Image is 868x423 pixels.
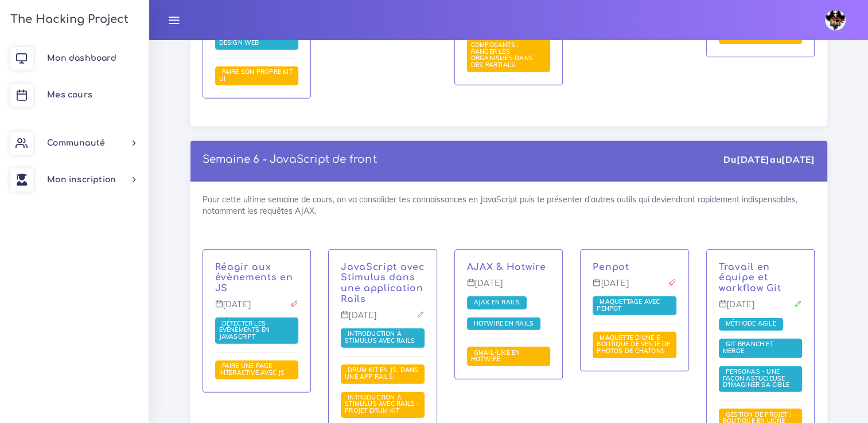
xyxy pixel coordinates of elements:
a: Méthode Agile [723,320,779,328]
p: [DATE] [719,300,803,318]
a: Introduction à Stimulus avec Rails [345,330,418,345]
span: Mon inscription [47,175,116,184]
a: Semaine 6 - JavaScript de front [203,154,377,165]
span: Introduction à Stimulus avec Rails [345,330,418,344]
span: Rails et composants : ranger les organismes dans des partials [471,34,533,68]
span: Maquettage avec Penpot [597,297,660,312]
span: Hotwire en Rails [471,319,536,327]
span: Mon dashboard [47,54,116,62]
span: Faire une page interactive avec JS [219,362,288,377]
strong: [DATE] [737,154,770,165]
a: Penpot [593,262,629,272]
h3: The Hacking Project [7,13,129,26]
a: Hotwire en Rails [471,320,536,328]
span: Mes cours [47,91,92,99]
span: Introduction à Stimulus avec Rails - Projet Drum Kit [345,393,419,414]
a: Introduction à Stimulus avec Rails - Projet Drum Kit [345,394,419,415]
a: Maquette d'une e-boutique de vente de photos de chatons [597,334,670,355]
a: Rails et composants : ranger les organismes dans des partials [471,34,533,69]
a: Personas - une façon astucieuse d'imaginer sa cible [723,368,792,389]
a: Git branch et merge [723,340,773,355]
a: Détecter les évènements en JavaScript [219,320,270,341]
span: AJAX en Rails [471,298,523,306]
span: Communauté [47,139,105,147]
span: Personas - une façon astucieuse d'imaginer sa cible [723,367,792,389]
p: [DATE] [215,300,299,318]
p: [DATE] [593,279,676,297]
strong: [DATE] [781,154,815,165]
p: [DATE] [467,279,551,297]
span: Méthode Agile [723,319,779,327]
a: AJAX & Hotwire [467,262,546,272]
a: Faire une page interactive avec JS [219,362,288,377]
a: Maquettage avec Penpot [597,298,660,313]
a: Réagir aux évènements en JS [215,262,293,294]
a: Travail en équipe et workflow Git [719,262,781,294]
a: AJAX en Rails [471,299,523,307]
span: Introduction au design web [219,32,281,46]
img: avatar [825,10,846,30]
span: Gmail-like en Hotwire [471,348,520,363]
a: Drum kit en JS, dans une app Rails [345,366,418,381]
span: Git branch et merge [723,340,773,355]
p: [DATE] [341,311,425,329]
a: Faire son propre kit UI [219,68,293,83]
a: JavaScript avec Stimulus dans une application Rails [341,262,425,304]
div: Du au [723,153,815,166]
span: Drum kit en JS, dans une app Rails [345,366,418,381]
a: Gmail-like en Hotwire [471,349,520,364]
